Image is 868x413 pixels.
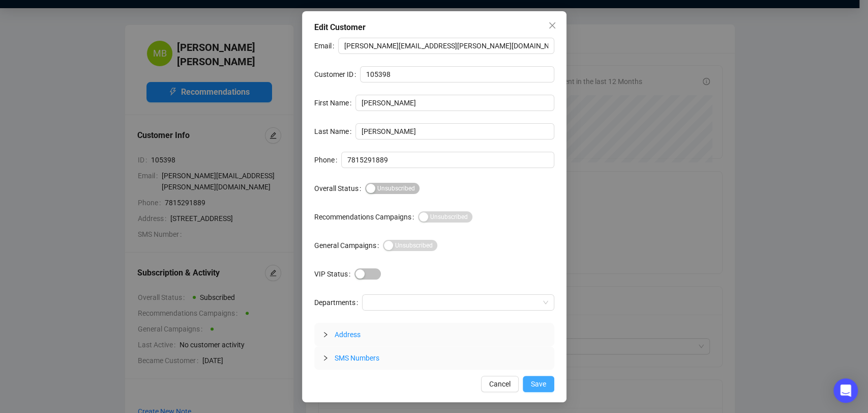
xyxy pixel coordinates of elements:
[383,240,437,251] button: General Campaigns
[833,378,858,403] div: Open Intercom Messenger
[314,323,554,346] div: Address
[341,152,554,168] input: Phone
[314,21,554,34] div: Edit Customer
[544,17,560,34] button: Close
[489,378,511,390] span: Cancel
[314,152,341,168] label: Phone
[360,66,554,82] input: Customer ID
[314,123,355,140] label: Last Name
[314,180,365,197] label: Overall Status
[314,209,418,225] label: Recommendations Campaigns
[335,354,379,362] span: SMS Numbers
[355,123,554,140] input: Last Name
[314,38,338,54] label: Email
[531,378,546,390] span: Save
[481,376,519,392] button: Cancel
[314,95,355,111] label: First Name
[335,331,361,339] span: Address
[523,376,554,392] button: Save
[365,183,420,194] button: Overall Status
[338,38,554,54] input: Email
[314,294,362,311] label: Departments
[322,332,328,338] span: collapsed
[548,21,556,30] span: close
[354,268,381,280] button: VIP Status
[322,355,328,361] span: collapsed
[314,237,383,254] label: General Campaigns
[355,95,554,111] input: First Name
[314,266,354,282] label: VIP Status
[314,346,554,370] div: SMS Numbers
[418,211,472,223] button: Recommendations Campaigns
[314,66,360,82] label: Customer ID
